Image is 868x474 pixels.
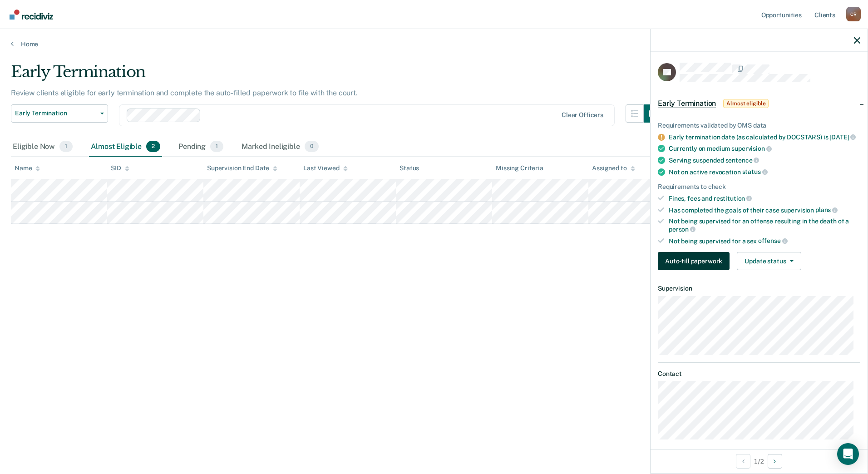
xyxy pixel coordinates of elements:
[669,206,860,214] div: Has completed the goals of their case supervision
[15,109,97,117] span: Early Termination
[742,168,768,175] span: status
[15,164,40,172] div: Name
[725,157,759,164] span: sentence
[651,89,868,118] div: Early TerminationAlmost eligible
[669,156,860,164] div: Serving suspended
[658,285,860,292] dt: Supervision
[496,164,543,172] div: Missing Criteria
[59,141,73,153] span: 1
[177,137,225,157] div: Pending
[658,122,860,129] div: Requirements validated by OMS data
[303,164,347,172] div: Last Viewed
[562,111,603,119] div: Clear officers
[846,7,861,21] button: Profile dropdown button
[669,144,860,153] div: Currently on medium
[669,217,860,233] div: Not being supervised for an offense resulting in the death of a
[731,145,771,152] span: supervision
[658,370,860,378] dt: Contact
[10,10,53,20] img: Recidiviz
[737,252,801,270] button: Update status
[11,63,662,89] div: Early Termination
[658,99,716,108] span: Early Termination
[669,194,860,202] div: Fines, fees and
[11,137,74,157] div: Eligible Now
[305,141,319,153] span: 0
[714,195,752,202] span: restitution
[669,237,860,245] div: Not being supervised for a sex
[815,206,838,213] span: plans
[210,141,223,153] span: 1
[11,40,857,48] a: Home
[768,454,782,469] button: Next Opportunity
[736,454,750,469] button: Previous Opportunity
[89,137,162,157] div: Almost Eligible
[669,226,695,233] span: person
[207,164,277,172] div: Supervision End Date
[658,183,860,191] div: Requirements to check
[658,252,730,270] button: Auto-fill paperwork
[837,443,859,465] div: Open Intercom Messenger
[240,137,321,157] div: Marked Ineligible
[399,164,419,172] div: Status
[758,237,788,244] span: offense
[111,164,129,172] div: SID
[669,168,860,176] div: Not on active revocation
[11,89,358,97] p: Review clients eligible for early termination and complete the auto-filled paperwork to file with...
[669,133,860,141] div: Early termination date (as calculated by DOCSTARS) is [DATE]
[592,164,635,172] div: Assigned to
[723,99,769,108] span: Almost eligible
[658,252,733,270] a: Navigate to form link
[146,141,160,153] span: 2
[846,7,861,21] div: C R
[651,449,868,473] div: 1 / 2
